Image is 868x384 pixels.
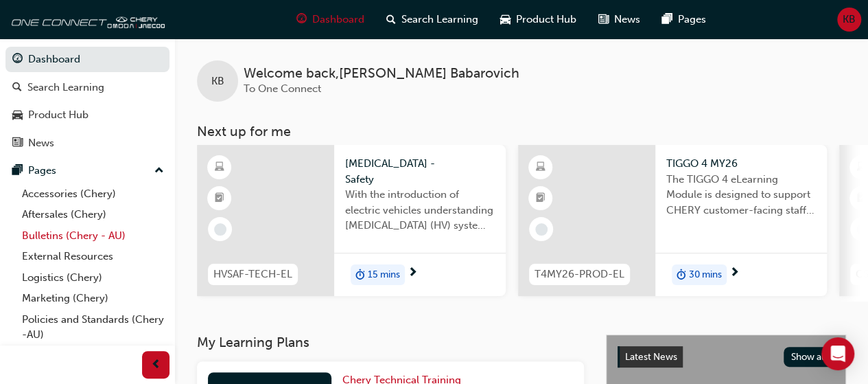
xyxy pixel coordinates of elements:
[28,135,54,151] div: News
[678,12,706,27] span: Pages
[215,190,224,207] span: booktick-icon
[666,156,816,172] span: TIGGO 4 MY26
[5,44,169,158] button: DashboardSearch LearningProduct HubNews
[7,5,165,33] img: oneconnect
[375,5,489,34] a: search-iconSearch Learning
[214,223,226,236] span: learningRecordVerb_NONE-icon
[213,267,292,282] span: HVSAF-TECH-EL
[345,156,495,187] span: [MEDICAL_DATA] - Safety
[614,12,640,27] span: News
[408,267,418,280] span: next-icon
[5,158,169,183] button: Pages
[12,54,23,66] span: guage-icon
[244,66,519,82] span: Welcome back , [PERSON_NAME] Babarovich
[211,74,224,89] span: KB
[618,346,834,368] a: Latest NewsShow all
[666,172,816,218] span: The TIGGO 4 eLearning Module is designed to support CHERY customer-facing staff with the product ...
[16,183,169,205] a: Accessories (Chery)
[837,8,861,32] button: KB
[16,267,169,289] a: Logistics (Chery)
[587,5,651,34] a: news-iconNews
[386,11,396,28] span: search-icon
[345,187,495,234] span: With the introduction of electric vehicles understanding [MEDICAL_DATA] (HV) systems is critical ...
[28,163,56,179] div: Pages
[518,145,827,296] a: T4MY26-PROD-ELTIGGO 4 MY26The TIGGO 4 eLearning Module is designed to support CHERY customer-faci...
[536,159,546,177] span: learningResourceType_ELEARNING-icon
[857,159,867,177] span: learningResourceType_ELEARNING-icon
[12,137,23,150] span: news-icon
[784,347,835,367] button: Show all
[5,102,169,128] a: Product Hub
[536,190,546,207] span: booktick-icon
[500,11,511,28] span: car-icon
[598,11,609,28] span: news-icon
[625,351,677,363] span: Latest News
[27,80,104,95] div: Search Learning
[689,267,722,283] span: 30 mins
[16,204,169,225] a: Aftersales (Chery)
[16,288,169,309] a: Marketing (Chery)
[355,266,365,284] span: duration-icon
[16,225,169,247] a: Bulletins (Chery - AU)
[12,165,23,177] span: pages-icon
[215,159,224,177] span: learningResourceType_ELEARNING-icon
[12,109,23,122] span: car-icon
[729,267,740,280] span: next-icon
[5,47,169,72] a: Dashboard
[175,124,868,139] h3: Next up for me
[535,267,624,282] span: T4MY26-PROD-EL
[244,82,321,95] span: To One Connect
[401,12,478,27] span: Search Learning
[5,75,169,100] a: Search Learning
[535,223,548,236] span: learningRecordVerb_NONE-icon
[296,11,307,28] span: guage-icon
[677,266,686,284] span: duration-icon
[821,337,854,370] div: Open Intercom Messenger
[312,12,364,27] span: Dashboard
[12,82,22,94] span: search-icon
[843,12,856,27] span: KB
[489,5,587,34] a: car-iconProduct Hub
[651,5,717,34] a: pages-iconPages
[662,11,672,28] span: pages-icon
[516,12,576,27] span: Product Hub
[16,246,169,267] a: External Resources
[368,267,400,283] span: 15 mins
[857,190,867,207] span: booktick-icon
[197,145,506,296] a: HVSAF-TECH-EL[MEDICAL_DATA] - SafetyWith the introduction of electric vehicles understanding [MED...
[285,5,375,34] a: guage-iconDashboard
[16,309,169,346] a: Policies and Standards (Chery -AU)
[151,357,161,374] span: prev-icon
[154,162,164,180] span: up-icon
[5,131,169,156] a: News
[197,335,584,350] h3: My Learning Plans
[28,107,89,123] div: Product Hub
